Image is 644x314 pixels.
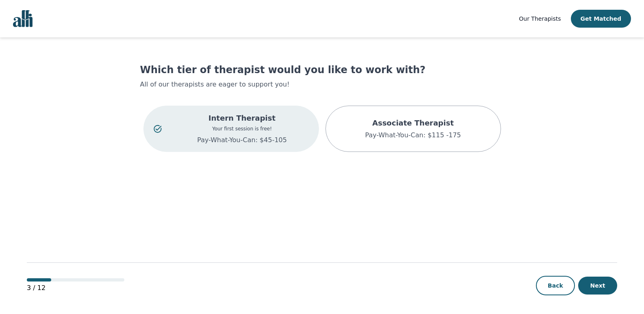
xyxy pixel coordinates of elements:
p: Associate Therapist [365,117,461,129]
p: Pay-What-You-Can: $45-105 [176,135,309,145]
p: All of our therapists are eager to support you! [140,80,504,89]
span: Our Therapists [519,15,561,22]
button: Get Matched [571,10,631,28]
img: alli logo [13,10,33,27]
button: Next [578,277,617,295]
p: Pay-What-You-Can: $115 -175 [365,130,461,140]
p: Your first session is free! [176,126,309,132]
a: Our Therapists [519,14,561,24]
h1: Which tier of therapist would you like to work with? [140,63,504,76]
p: 3 / 12 [27,283,124,293]
p: Intern Therapist [176,113,309,124]
button: Back [536,276,575,295]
